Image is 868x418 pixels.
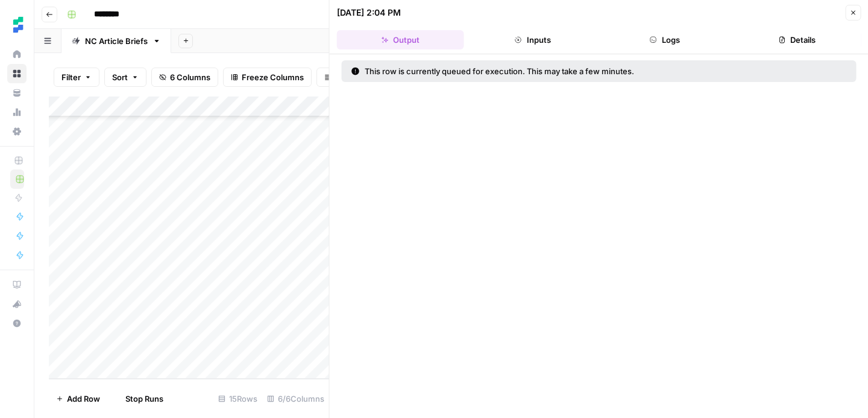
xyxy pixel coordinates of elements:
[7,64,27,83] a: Browse
[61,29,171,53] a: NC Article Briefs
[469,30,596,49] button: Inputs
[170,71,210,83] span: 6 Columns
[734,30,861,49] button: Details
[337,7,401,19] div: [DATE] 2:04 PM
[351,65,740,77] div: This row is currently queued for execution. This may take a few minutes.
[85,35,148,47] div: NC Article Briefs
[7,45,27,64] a: Home
[8,295,26,313] div: What's new?
[7,314,27,333] button: Help + Support
[107,389,171,408] button: Stop Runs
[242,71,304,83] span: Freeze Columns
[7,294,27,314] button: What's new?
[54,68,99,87] button: Filter
[7,103,27,122] a: Usage
[49,389,107,408] button: Add Row
[213,389,262,408] div: 15 Rows
[151,68,218,87] button: 6 Columns
[67,393,100,405] span: Add Row
[223,68,312,87] button: Freeze Columns
[337,30,464,49] button: Output
[125,393,163,405] span: Stop Runs
[61,71,81,83] span: Filter
[7,275,27,294] a: AirOps Academy
[7,14,29,36] img: Ten Speed Logo
[7,122,27,141] a: Settings
[601,30,728,49] button: Logs
[104,68,146,87] button: Sort
[112,71,128,83] span: Sort
[262,389,329,408] div: 6/6 Columns
[7,10,27,40] button: Workspace: Ten Speed
[7,83,27,103] a: Your Data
